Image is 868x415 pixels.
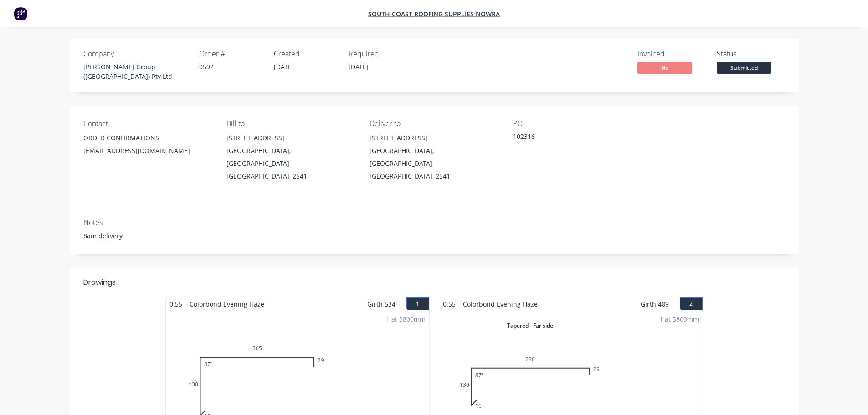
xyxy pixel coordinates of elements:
div: Deliver to [370,119,498,128]
span: 0.55 [166,297,186,311]
div: [STREET_ADDRESS][GEOGRAPHIC_DATA], [GEOGRAPHIC_DATA], [GEOGRAPHIC_DATA], 2541 [370,132,498,183]
span: [DATE] [349,62,369,71]
span: 0.55 [439,297,459,311]
div: 1 at 5800mm [386,314,426,324]
div: 1 at 5800mm [659,314,699,324]
div: Required [349,50,412,58]
div: Company [83,50,188,58]
div: Status [717,50,785,58]
div: Invoiced [637,50,706,58]
div: [GEOGRAPHIC_DATA], [GEOGRAPHIC_DATA], [GEOGRAPHIC_DATA], 2541 [370,144,498,183]
div: Bill to [226,119,355,128]
div: PO [513,119,642,128]
span: Colorbond Evening Haze [186,297,268,311]
div: [STREET_ADDRESS][GEOGRAPHIC_DATA], [GEOGRAPHIC_DATA], [GEOGRAPHIC_DATA], 2541 [226,132,355,183]
div: [EMAIL_ADDRESS][DOMAIN_NAME] [83,144,212,157]
span: [DATE] [274,62,294,71]
span: Submitted [717,62,771,73]
button: 2 [680,297,703,310]
div: 8am delivery [83,231,785,241]
div: Notes [83,218,785,227]
span: No [637,62,692,73]
div: ORDER CONFIRMATIONS[EMAIL_ADDRESS][DOMAIN_NAME] [83,132,212,161]
img: Factory [14,7,27,20]
span: Colorbond Evening Haze [459,297,541,311]
span: Girth 534 [367,297,395,311]
div: 102316 [513,132,627,144]
div: ORDER CONFIRMATIONS [83,132,212,144]
div: [PERSON_NAME] Group ([GEOGRAPHIC_DATA]) Pty Ltd [83,62,188,81]
div: [STREET_ADDRESS] [370,132,498,144]
div: [GEOGRAPHIC_DATA], [GEOGRAPHIC_DATA], [GEOGRAPHIC_DATA], 2541 [226,144,355,183]
a: South Coast Roofing Supplies Nowra [368,10,500,18]
div: Contact [83,119,212,128]
div: Drawings [83,277,116,288]
div: Created [274,50,338,58]
div: Order # [199,50,263,58]
div: 9592 [199,62,263,72]
span: Girth 489 [641,297,669,311]
button: 1 [406,297,429,310]
div: [STREET_ADDRESS] [226,132,355,144]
